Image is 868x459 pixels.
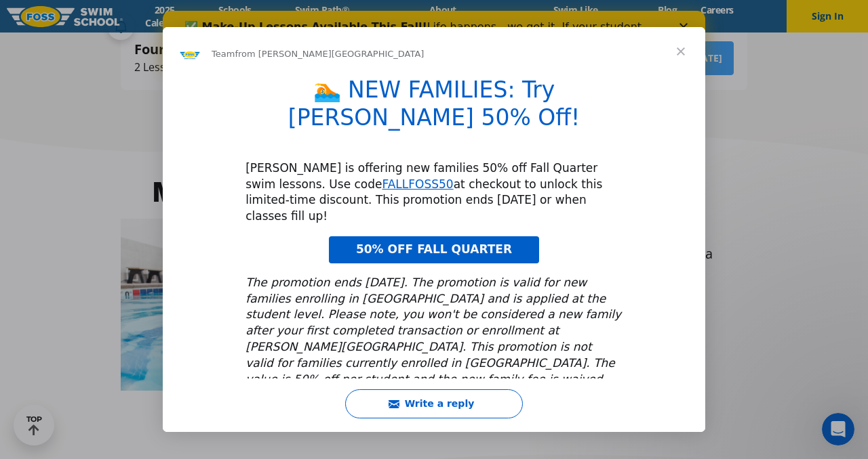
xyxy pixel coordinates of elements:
i: The promotion ends [DATE]. The promotion is valid for new families enrolling in [GEOGRAPHIC_DATA]... [245,276,621,386]
div: Life happens—we get it. If your student has to miss a lesson this Fall Quarter, you can reschedul... [22,9,499,64]
button: Write a reply [345,389,523,418]
a: FALLFOSS50 [382,177,454,191]
div: Close [517,12,530,20]
span: from [PERSON_NAME][GEOGRAPHIC_DATA] [235,49,424,59]
span: Close [656,27,705,76]
img: Profile image for Team [179,43,201,65]
h1: 🏊 NEW FAMILIES: Try [PERSON_NAME] 50% Off! [245,76,623,140]
span: Team [212,49,235,59]
b: ✅ Make-Up Lessons Available This Fall! [22,9,264,22]
div: [PERSON_NAME] is offering new families 50% off Fall Quarter swim lessons. Use code at checkout to... [245,160,623,225]
span: 50% OFF FALL QUARTER [356,242,512,256]
a: 50% OFF FALL QUARTER [329,236,539,263]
